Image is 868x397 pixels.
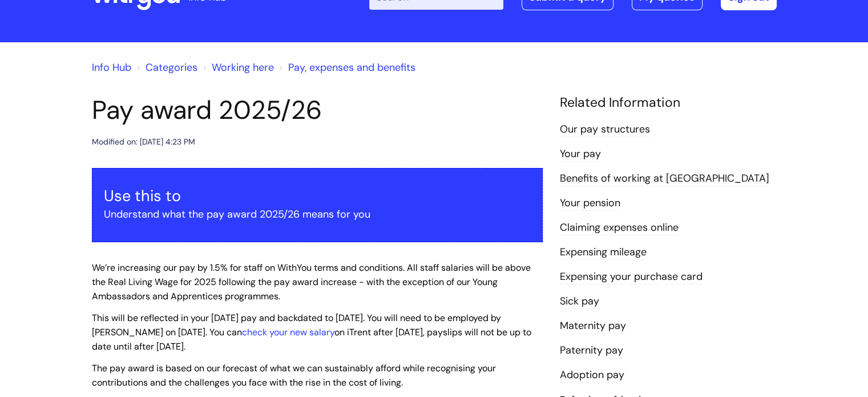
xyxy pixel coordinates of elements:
a: Expensing mileage [560,245,647,260]
span: This will be reflected in your [DATE] pay and backdated to [DATE]. You will need to be employed b... [92,312,531,352]
a: Sick pay [560,294,599,309]
a: Categories [146,61,197,74]
a: Maternity pay [560,319,626,334]
li: Working here [200,58,274,77]
p: Understand what the pay award 2025/26 means for you [104,205,531,223]
h3: Use this to [104,187,531,205]
a: Pay, expenses and benefits [288,61,415,74]
a: Expensing your purchase card [560,270,703,284]
a: Your pension [560,196,620,211]
div: Modified on: [DATE] 4:23 PM [92,135,195,149]
a: Claiming expenses online [560,220,679,235]
span: We’re increasing our pay by 1.5% for staff on WithYou terms and conditions. All staff salaries wi... [92,262,531,302]
a: Adoption pay [560,368,624,383]
li: Pay, expenses and benefits [277,58,415,77]
a: Benefits of working at [GEOGRAPHIC_DATA] [560,171,769,186]
span: The pay award is based on our forecast of what we can sustainably afford while recognising your c... [92,362,496,388]
a: Paternity pay [560,343,623,358]
a: Our pay structures [560,122,650,137]
a: Info Hub [92,61,131,74]
a: Working here [212,61,274,74]
li: Solution home [134,58,197,77]
a: check your new salary [242,326,334,338]
a: Your pay [560,147,601,162]
h1: Pay award 2025/26 [92,95,543,126]
h4: Related Information [560,95,777,111]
